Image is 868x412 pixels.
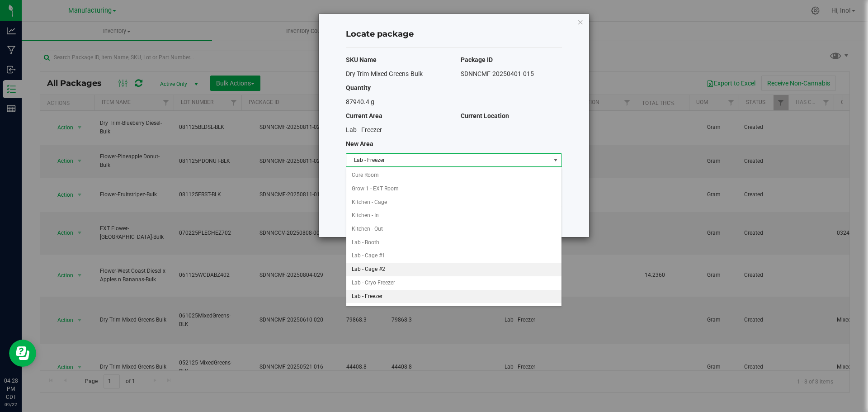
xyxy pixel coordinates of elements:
[550,154,561,166] span: select
[346,56,377,63] span: SKU Name
[9,340,36,367] iframe: Resource center
[346,182,561,196] li: Grow 1 - EXT Room
[346,276,561,290] li: Lab - Cryo Freezer
[346,236,561,250] li: Lab - Booth
[346,84,371,91] span: Quantity
[461,112,509,119] span: Current Location
[461,126,462,133] span: -
[346,249,561,263] li: Lab - Cage #1
[346,98,374,105] span: 87940.4 g
[346,223,561,236] li: Kitchen - Out
[346,209,561,223] li: Kitchen - In
[346,196,561,209] li: Kitchen - Cage
[346,112,382,119] span: Current Area
[461,70,534,77] span: SDNNCMF-20250401-015
[346,70,423,77] span: Dry Trim-Mixed Greens-Bulk
[461,56,493,63] span: Package ID
[346,154,550,166] span: Lab - Freezer
[346,169,561,182] li: Cure Room
[346,290,561,303] li: Lab - Freezer
[346,28,562,40] h4: Locate package
[346,263,561,276] li: Lab - Cage #2
[346,303,561,317] li: Lab - Fridge #1
[346,126,382,133] span: Lab - Freezer
[346,140,373,147] span: New Area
